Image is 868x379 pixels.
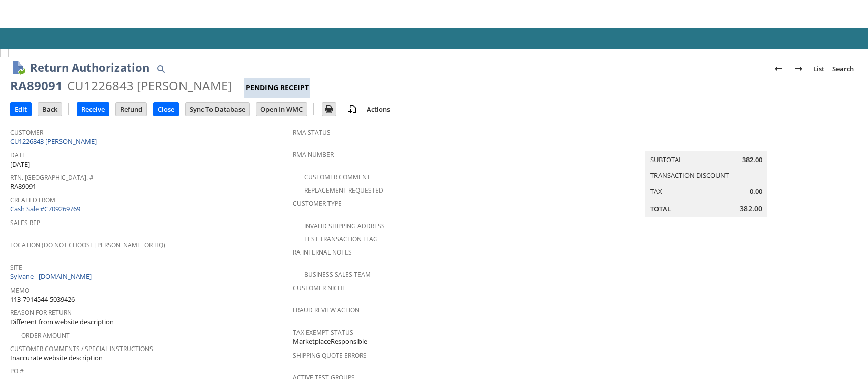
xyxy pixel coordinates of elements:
[10,353,103,363] span: Inaccurate website description
[10,367,24,375] a: PO #
[293,248,352,257] a: RA Internal Notes
[293,351,367,360] a: Shipping Quote Errors
[293,306,360,314] a: Fraud Review Action
[10,308,72,317] a: Reason For Return
[809,60,828,77] a: List
[10,204,80,213] a: Cash Sale #C709269769
[293,328,353,337] a: Tax Exempt Status
[10,344,153,353] a: Customer Comments / Special Instructions
[304,235,378,243] a: Test Transaction Flag
[10,218,40,227] a: Sales Rep
[293,128,331,137] a: RMA Status
[244,78,310,98] div: Pending Receipt
[10,78,63,94] div: RA89091
[645,135,767,151] caption: Summary
[304,173,370,181] a: Customer Comment
[10,241,165,249] a: Location (Do Not Choose [PERSON_NAME] or HQ)
[742,155,762,165] span: 382.00
[650,186,662,196] a: Tax
[323,103,335,115] img: Print
[304,270,371,279] a: Business Sales Team
[10,317,114,327] span: Different from website description
[346,103,358,115] img: add-record.svg
[186,103,249,116] input: Sync To Database
[21,331,70,340] a: Order Amount
[30,59,149,76] h1: Return Authorization
[154,103,178,116] input: Close
[11,103,31,116] input: Edit
[10,196,55,204] a: Created From
[793,62,805,75] img: Next
[650,171,729,180] a: Transaction Discount
[10,295,75,304] span: 113-7914544-5039426
[772,62,785,75] img: Previous
[256,103,307,116] input: Open In WMC
[10,286,29,295] a: Memo
[10,128,43,137] a: Customer
[293,150,334,159] a: RMA Number
[650,204,671,213] a: Total
[38,103,62,116] input: Back
[293,283,346,292] a: Customer Niche
[67,78,232,94] div: CU1226843 [PERSON_NAME]
[77,103,109,116] input: Receive
[650,155,682,164] a: Subtotal
[293,337,367,346] span: MarketplaceResponsible
[740,204,762,214] span: 382.00
[10,173,94,182] a: Rtn. [GEOGRAPHIC_DATA]. #
[304,222,385,230] a: Invalid Shipping Address
[116,103,146,116] input: Refund
[155,62,167,75] img: Quick Find
[304,186,383,195] a: Replacement Requested
[10,272,94,281] a: Sylvane - [DOMAIN_NAME]
[10,182,36,192] span: RA89091
[322,103,336,116] input: Print
[750,186,762,196] span: 0.00
[10,151,26,160] a: Date
[828,60,858,77] a: Search
[293,199,342,208] a: Customer Type
[363,105,394,114] a: Actions
[10,160,30,169] span: [DATE]
[10,137,99,146] a: CU1226843 [PERSON_NAME]
[10,263,22,272] a: Site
